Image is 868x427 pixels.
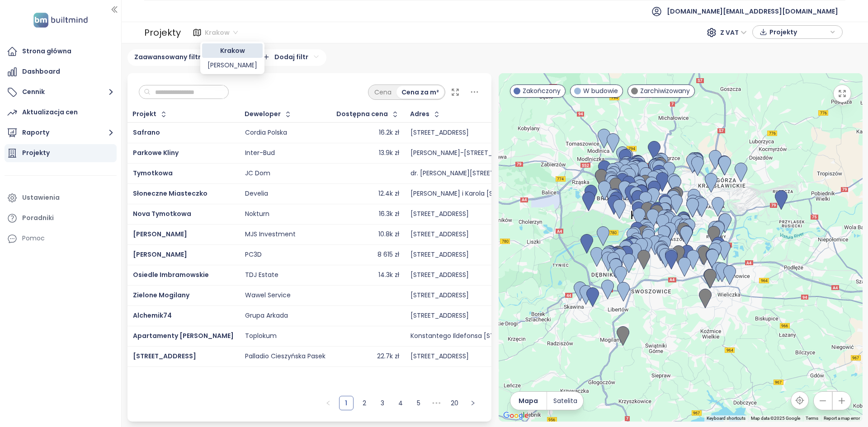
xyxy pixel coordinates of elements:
[144,23,181,42] div: Projekty
[256,49,326,66] div: Dodaj filtr
[245,312,288,320] div: Grupa Arkada
[519,396,538,406] span: Mapa
[583,86,618,96] span: W budowie
[393,396,408,410] li: 4
[133,209,191,218] a: Nova Tymotkowa
[208,60,257,70] div: [PERSON_NAME]
[133,331,234,340] span: Apartamenty [PERSON_NAME]
[448,396,462,410] li: 20
[22,66,60,77] div: Dashboard
[133,352,196,361] a: [STREET_ADDRESS]
[410,111,429,117] div: Adres
[410,352,469,361] div: [STREET_ADDRESS]
[133,270,209,279] a: Osiedle Imbramowskie
[336,111,388,117] div: Dostępna cena
[429,396,444,410] li: Następne 5 stron
[22,233,45,244] div: Pomoc
[640,86,690,96] span: Zarchiwizowany
[410,271,469,279] div: [STREET_ADDRESS]
[245,230,296,239] div: MJS Investment
[205,26,238,39] span: Krakow
[375,396,390,410] li: 3
[321,396,335,410] button: left
[133,311,172,320] a: Alchemik74
[245,332,277,340] div: Toplokum
[133,148,179,157] a: Parkowe Kliny
[5,209,117,227] a: Poradniki
[245,190,268,198] div: Develia
[466,396,480,410] button: right
[501,410,531,422] img: Google
[127,49,251,66] div: Zaawansowany filtr
[132,111,156,117] div: Projekt
[133,291,189,300] a: Zielone Mogilany
[325,400,331,406] span: left
[410,291,469,300] div: [STREET_ADDRESS]
[245,111,281,117] div: Deweloper
[510,392,547,410] button: Mapa
[133,250,187,259] a: [PERSON_NAME]
[245,149,275,157] div: Inter-Bud
[245,352,325,361] div: Palladio Cieszyńska Pasek
[378,271,399,279] div: 14.3k zł
[379,149,399,157] div: 13.9k zł
[667,0,838,22] span: [DOMAIN_NAME][EMAIL_ADDRESS][DOMAIN_NAME]
[22,212,54,224] div: Poradniki
[410,129,469,137] div: [STREET_ADDRESS]
[501,410,531,422] a: Open this area in Google Maps (opens a new window)
[5,42,117,61] a: Strona główna
[321,396,335,410] li: Poprzednia strona
[806,416,818,421] a: Terms (opens in new tab)
[412,396,425,410] a: 5
[757,25,838,39] div: button
[466,396,480,410] li: Następna strona
[245,251,262,259] div: PC3D
[720,26,747,39] span: Z VAT
[470,400,476,406] span: right
[394,396,407,410] a: 4
[410,230,469,239] div: [STREET_ADDRESS]
[358,396,371,410] a: 2
[340,396,353,410] a: 1
[369,86,396,99] div: Cena
[410,312,469,320] div: [STREET_ADDRESS]
[5,230,117,248] div: Pomoc
[769,25,828,39] span: Projekty
[208,46,257,56] div: Krakow
[824,416,860,421] a: Report a map error
[5,144,117,162] a: Projekty
[410,251,469,259] div: [STREET_ADDRESS]
[5,103,117,122] a: Aktualizacja cen
[245,271,278,279] div: TDJ Estate
[379,129,399,137] div: 16.2k zł
[22,46,71,57] div: Strona główna
[377,352,399,361] div: 22.7k zł
[378,190,399,198] div: 12.4k zł
[410,210,469,218] div: [STREET_ADDRESS]
[133,230,187,239] a: [PERSON_NAME]
[377,251,399,259] div: 8 615 zł
[245,210,269,218] div: Nokturn
[547,392,583,410] button: Satelita
[245,129,287,137] div: Cordia Polska
[245,169,270,178] div: JC Dom
[751,416,800,421] span: Map data ©2025 Google
[448,396,462,410] a: 20
[429,396,444,410] span: •••
[133,128,160,137] span: Safrano
[396,86,444,99] div: Cena za m²
[133,169,173,178] a: Tymotkowa
[339,396,354,410] li: 1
